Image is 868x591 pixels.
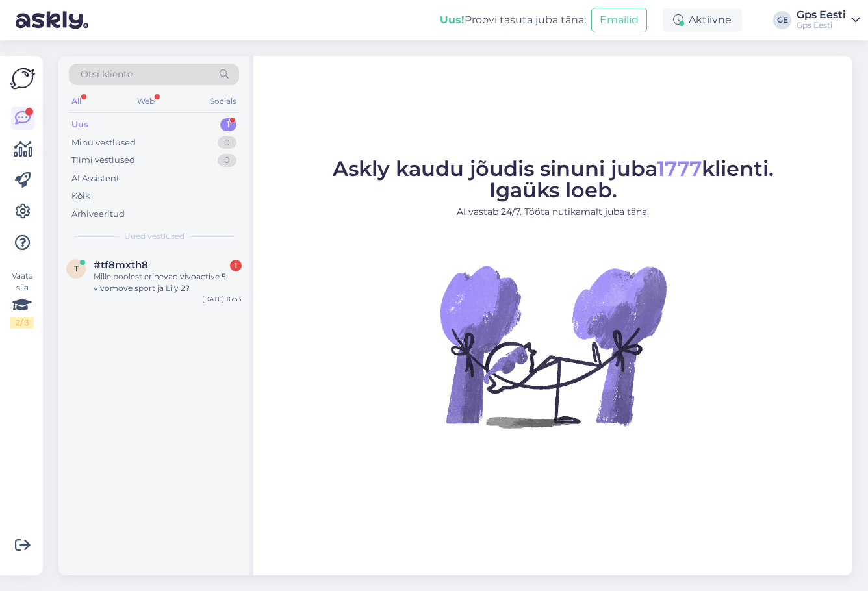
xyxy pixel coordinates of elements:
p: AI vastab 24/7. Tööta nutikamalt juba täna. [333,205,774,219]
div: Vaata siia [10,270,34,329]
div: 0 [218,136,236,149]
div: [DATE] 16:33 [202,294,242,304]
div: Kõik [71,190,90,203]
img: No Chat active [436,229,670,463]
div: Uus [71,118,88,131]
div: All [69,93,84,110]
button: Emailid [591,8,647,32]
div: Proovi tasuta juba täna: [440,12,586,28]
div: Tiimi vestlused [71,154,135,167]
div: Web [134,93,157,110]
div: AI Assistent [71,172,120,185]
b: Uus! [440,14,465,26]
div: Arhiveeritud [71,208,125,221]
div: GE [773,11,791,29]
span: Uued vestlused [124,231,185,242]
span: Askly kaudu jõudis sinuni juba klienti. Igaüks loeb. [333,156,774,203]
img: Askly Logo [10,66,35,91]
div: Gps Eesti [797,10,846,20]
div: 1 [220,118,236,131]
div: Aktiivne [663,8,742,32]
a: Gps EestiGps Eesti [797,10,860,31]
div: Mille poolest erinevad vivoactive 5, vivomove sport ja Lily 2? [94,271,242,294]
div: Minu vestlused [71,136,136,149]
span: t [74,264,79,273]
div: Gps Eesti [797,20,846,31]
span: Otsi kliente [81,68,133,81]
div: Socials [207,93,239,110]
div: 2 / 3 [10,317,34,329]
div: 0 [218,154,236,167]
span: 1777 [657,156,702,181]
span: #tf8mxth8 [94,259,148,271]
div: 1 [230,260,242,271]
